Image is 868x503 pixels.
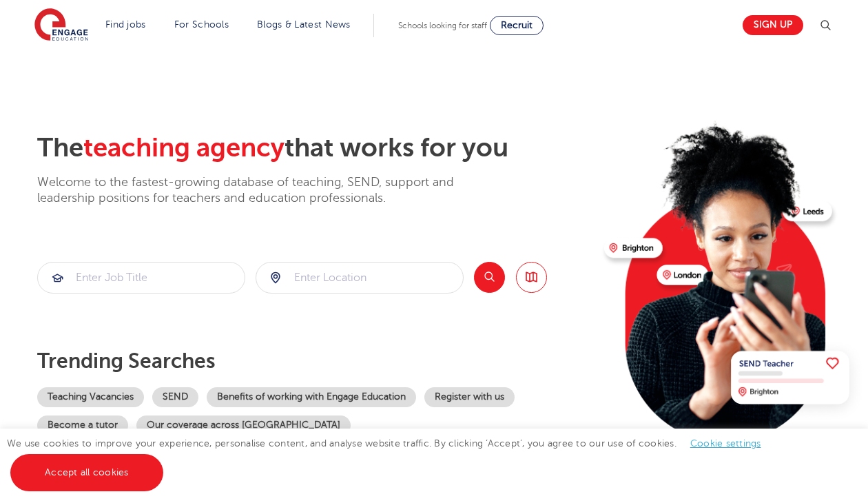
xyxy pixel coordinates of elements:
[37,132,593,164] h2: The that works for you
[424,387,515,407] a: Register with us
[34,8,88,43] img: Engage Education
[37,262,245,294] div: Submit
[690,438,761,449] a: Cookie settings
[256,262,464,294] div: Submit
[490,16,544,35] a: Recruit
[83,133,285,163] span: teaching agency
[207,387,416,407] a: Benefits of working with Engage Education
[257,19,351,30] a: Blogs & Latest News
[38,263,245,293] input: Submit
[37,387,144,407] a: Teaching Vacancies
[743,15,803,35] a: Sign up
[398,21,487,30] span: Schools looking for staff
[152,387,198,407] a: SEND
[474,262,505,293] button: Search
[37,174,492,207] p: Welcome to the fastest-growing database of teaching, SEND, support and leadership positions for t...
[136,415,351,435] a: Our coverage across [GEOGRAPHIC_DATA]
[7,438,775,478] span: We use cookies to improve your experience, personalise content, and analyse website traffic. By c...
[256,263,463,293] input: Submit
[10,454,163,491] a: Accept all cookies
[174,19,229,30] a: For Schools
[105,19,146,30] a: Find jobs
[501,20,533,30] span: Recruit
[37,349,593,373] p: Trending searches
[37,415,128,435] a: Become a tutor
